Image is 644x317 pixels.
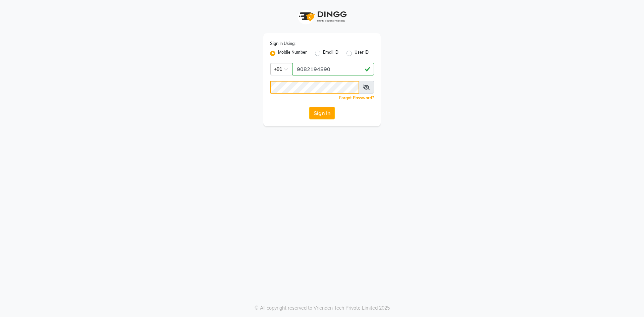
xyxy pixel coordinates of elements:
img: logo1.svg [295,7,349,27]
input: Username [292,63,374,75]
a: Forgot Password? [339,95,374,100]
label: Email ID [323,49,338,57]
input: Username [270,81,359,94]
label: Mobile Number [278,49,307,57]
button: Sign In [309,107,335,119]
label: User ID [355,49,369,57]
label: Sign In Using: [270,41,296,47]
